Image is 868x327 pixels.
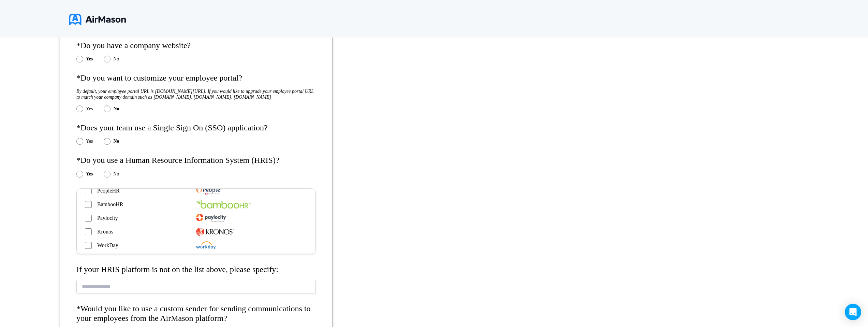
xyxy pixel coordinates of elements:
span: PeopleHR [97,188,120,194]
h5: By default, your employee portal URL is [DOMAIN_NAME][URL]. If you would like to upgrade your emp... [76,88,316,100]
img: WorkDay [196,241,216,250]
img: Paylocity [196,214,226,222]
input: PeopleHR [85,187,92,194]
input: Paylocity [85,215,92,222]
img: PeopleHR [196,187,221,195]
label: Yes [86,56,93,62]
h4: *Do you use a Human Resource Information System (HRIS)? [76,156,316,165]
label: No [113,171,119,177]
label: Yes [86,171,93,177]
span: Paylocity [97,215,118,221]
span: WorkDay [97,242,118,248]
label: No [113,139,119,144]
img: logo [69,11,126,28]
img: Kronos [196,228,234,236]
h4: *Does your team use a Single Sign On (SSO) application? [76,123,316,133]
label: No [113,56,119,62]
label: Yes [86,139,93,144]
span: BambooHR [97,201,123,208]
input: Kronos [85,228,92,235]
label: Yes [86,106,93,112]
h4: If your HRIS platform is not on the list above, please specify: [76,265,316,274]
h4: *Do you want to customize your employee portal? [76,73,316,83]
input: WorkDay [85,242,92,249]
div: Open Intercom Messenger [845,304,861,320]
input: BambooHR [85,201,92,208]
h4: *Do you have a company website? [76,41,316,51]
img: BambooHR [196,200,251,209]
label: No [113,106,119,112]
h4: *Would you like to use a custom sender for sending communications to your employees from the AirM... [76,304,316,323]
span: Kronos [97,229,113,235]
